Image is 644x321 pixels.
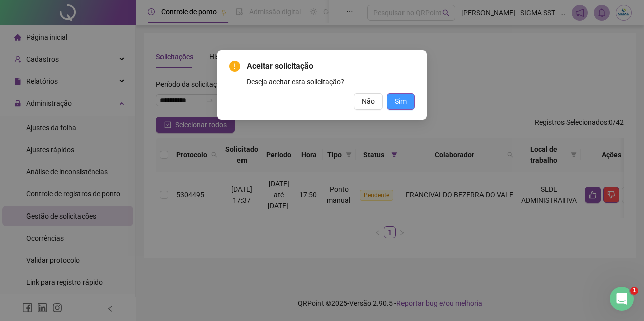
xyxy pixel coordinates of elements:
[610,287,634,311] iframe: Intercom live chat
[354,93,383,110] button: Não
[362,96,375,107] span: Não
[229,61,240,72] span: exclamation-circle
[387,93,415,110] button: Sim
[247,60,415,72] span: Aceitar solicitação
[395,96,407,107] span: Sim
[630,287,638,295] span: 1
[247,76,415,87] div: Deseja aceitar esta solicitação?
